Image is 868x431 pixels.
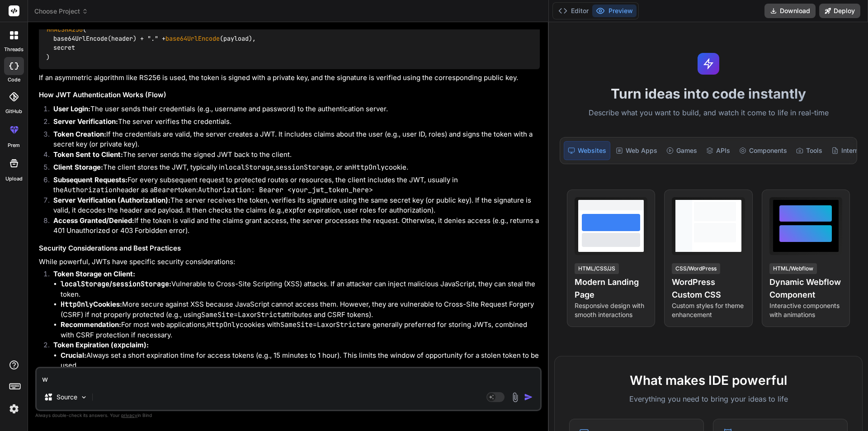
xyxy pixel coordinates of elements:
code: Authorization: Bearer <your_jwt_token_here> [198,185,373,194]
button: Preview [592,5,637,17]
li: For every subsequent request to protected routes or resources, the client includes the JWT, usual... [46,175,540,195]
li: The server verifies the credentials. [46,117,540,129]
strong: Server Verification: [53,117,118,126]
div: HTML/Webflow [769,263,817,274]
li: Always set a short expiration time for access tokens (e.g., 15 minutes to 1 hour). This limits th... [61,350,540,371]
span: HMACSHA256 [47,25,83,33]
code: SameSite=Lax [280,320,329,329]
code: sessionStorage [112,279,169,289]
strong: Token Sent to Client: [53,150,123,159]
code: Bearer [154,185,178,194]
h2: What makes IDE powerful [569,371,848,390]
li: The server sends the signed JWT back to the client. [46,150,540,162]
li: The server receives the token, verifies its signature using the same secret key (or public key). ... [46,195,540,216]
img: settings [6,401,22,417]
img: icon [524,393,533,402]
li: If the credentials are valid, the server creates a JWT. It includes claims about the user (e.g., ... [46,129,540,150]
span: Choose Project [34,7,88,16]
code: localStorage [61,279,109,289]
code: Strict [257,310,281,319]
code: exp [284,206,297,215]
code: exp [113,341,126,350]
div: Games [663,141,701,160]
div: HTML/CSS/JS [575,263,619,274]
h1: Turn ideas into code instantly [554,85,863,102]
label: code [8,76,20,84]
span: base64UrlEncode [165,34,220,43]
div: Tools [793,141,826,160]
p: If an asymmetric algorithm like RS256 is used, the token is signed with a private key, and the si... [39,73,540,83]
li: For most web applications, cookies with or are generally preferred for storing JWTs, combined wit... [61,320,540,340]
strong: Access Granted/Denied: [53,216,134,225]
code: ( base64UrlEncode(header) + "." + (payload), secret ) [46,25,256,62]
strong: / : [61,279,171,288]
label: threads [4,46,24,53]
img: Pick Models [80,393,88,401]
p: Everything you need to bring your ideas to life [569,393,848,404]
label: GitHub [5,108,22,115]
span: privacy [121,412,137,418]
p: Source [57,393,77,402]
strong: Token Expiration ( claim): [53,341,149,349]
label: prem [8,142,20,149]
strong: Client Storage: [53,163,103,171]
code: localStorage [225,163,274,172]
li: More secure against XSS because JavaScript cannot access them. However, they are vulnerable to Cr... [61,299,540,320]
strong: Cookies: [61,300,122,308]
strong: Crucial: [61,351,86,360]
div: CSS/WordPress [672,263,720,274]
code: sessionStorage [275,163,332,172]
button: Editor [555,5,592,17]
code: HttpOnly [207,320,240,329]
h4: WordPress Custom CSS [672,276,745,301]
p: Interactive components with animations [769,301,842,319]
img: attachment [510,392,520,403]
div: Components [736,141,791,160]
strong: Token Storage on Client: [53,270,135,278]
p: Always double-check its answers. Your in Bind [35,411,542,420]
code: HttpOnly [352,163,385,172]
button: Download [764,4,816,18]
div: APIs [703,141,734,160]
code: Authorization [64,185,117,194]
code: Strict [336,320,360,329]
h4: Dynamic Webflow Component [769,276,842,301]
button: Deploy [819,4,860,18]
p: Custom styles for theme enhancement [672,301,745,319]
strong: Server Verification (Authorization): [53,196,170,204]
strong: Recommendation: [61,320,121,329]
p: Describe what you want to build, and watch it come to life in real-time [554,107,863,119]
strong: Token Creation: [53,130,106,138]
div: Web Apps [612,141,661,160]
h3: Security Considerations and Best Practices [39,243,540,254]
li: The user sends their credentials (e.g., username and password) to the authentication server. [46,104,540,117]
code: SameSite=Lax [201,310,250,319]
div: Websites [564,141,610,160]
strong: User Login: [53,104,90,113]
strong: Subsequent Requests: [53,175,127,184]
code: HttpOnly [61,300,93,309]
label: Upload [5,175,23,183]
p: Responsive design with smooth interactions [575,301,647,319]
li: The client stores the JWT, typically in , , or an cookie. [46,162,540,175]
p: While powerful, JWTs have specific security considerations: [39,257,540,267]
li: Vulnerable to Cross-Site Scripting (XSS) attacks. If an attacker can inject malicious JavaScript,... [61,279,540,299]
li: If the token is valid and the claims grant access, the server processes the request. Otherwise, i... [46,216,540,236]
h3: How JWT Authentication Works (Flow) [39,90,540,100]
h4: Modern Landing Page [575,276,647,301]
